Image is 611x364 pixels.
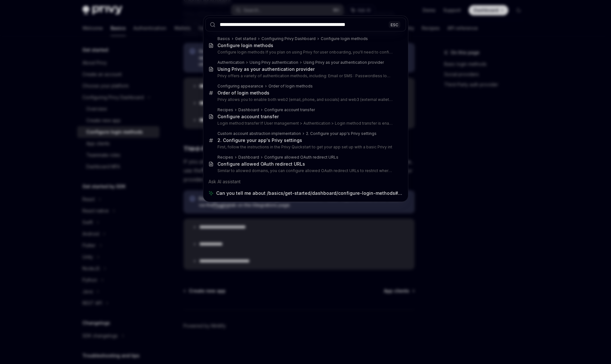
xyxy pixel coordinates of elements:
[268,84,313,89] div: Order of login methods
[217,50,393,55] p: Configure login methods If you plan on using Privy for user onboarding, you'll need to configure the
[217,114,279,120] div: Configure account transfer
[217,145,393,150] p: First, follow the instructions in the Privy Quickstart to get your app set up with a basic Privy int
[217,155,233,160] div: Recipes
[235,36,256,41] div: Get started
[217,121,393,126] p: Login method transfer If User management > Authentication > Login method transfer is enabled, if a u
[217,107,233,112] div: Recipes
[238,155,259,160] div: Dashboard
[205,176,406,187] div: Ask AI assistant
[321,36,368,41] div: Configure login methods
[217,73,393,79] p: Privy offers a variety of authentication methods, including: Email or SMS : Passwordless login via a
[217,131,301,136] div: Custom account abstraction implementation
[217,97,393,102] p: Privy allows you to enable both web2 (email, phone, and socials) and web3 (external wallet) login me
[217,168,393,173] p: Similar to allowed domains, you can configure allowed OAuth redirect URLs to restrict where users ca
[303,60,384,65] div: Using Privy as your authentication provider
[250,60,298,65] div: Using Privy authentication
[217,36,230,41] div: Basics
[389,21,400,28] div: ESC
[238,107,259,112] div: Dashboard
[217,60,244,65] div: Authentication
[306,131,377,136] div: 2. Configure your app's Privy settings
[217,90,269,96] div: Order of login methods
[217,84,263,89] div: Configuring appearance
[264,107,315,112] div: Configure account transfer
[261,36,316,41] div: Configuring Privy Dashboard
[217,66,315,72] div: Using Privy as your authentication provider
[217,137,302,143] div: 2. Configure your app's Privy settings
[216,190,403,196] span: Can you tell me about /basics/get-started/dashboard/configure-login-methods#email-login?
[217,43,273,48] div: Configure login methods
[264,155,338,160] div: Configure allowed OAuth redirect URLs
[217,161,305,167] div: Configure allowed OAuth redirect URLs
